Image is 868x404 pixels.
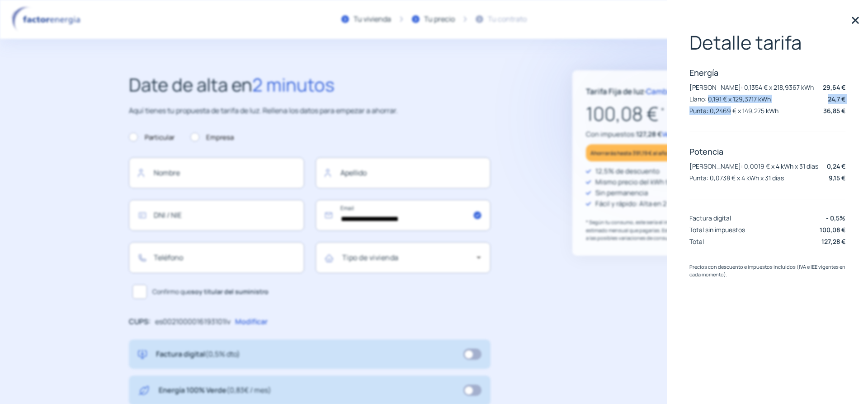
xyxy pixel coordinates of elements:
[689,106,778,115] p: Punta: 0,2469 € x 149,275 kWh
[823,106,845,115] p: 36,85 €
[354,14,391,25] div: Tu vivienda
[646,86,677,96] span: Cambiar
[155,316,231,328] p: es0021000016193101lv
[595,198,694,209] p: Fácil y rápido: Alta en 2 minutos
[636,129,662,139] span: 127,28 €
[595,188,648,198] p: Sin permanencia
[828,94,845,104] p: 24,7 €
[586,129,726,140] p: Con impuestos:
[129,105,491,117] p: Aquí tienes tu propuesta de tarifa de luz. Rellena los datos para empezar a ahorrar.
[191,287,269,296] b: soy titular del suministro
[129,70,491,99] h2: Date de alta en
[488,14,527,25] div: Tu contrato
[129,316,151,328] p: CUPS:
[226,385,271,395] span: (0,83€ / mes)
[689,214,731,222] p: Factura digital
[689,162,818,170] p: [PERSON_NAME]: 0,0019 € x 4 kWh x 31 dias
[689,67,845,78] p: Energía
[689,146,845,157] p: Potencia
[138,349,147,360] img: digital-invoice.svg
[689,95,771,103] p: Llano: 0,191 € x 129,3717 kWh
[595,177,701,188] p: Mismo precio del kWh todo el año
[235,316,268,328] p: Modificar
[159,385,271,396] p: Energía 100% Verde
[129,132,175,143] label: Particular
[595,166,660,177] p: 12,5% de descuento
[590,148,668,158] p: Ahorrarás hasta 391,19 € al año
[823,83,845,92] p: 29,64 €
[9,6,86,32] img: logo factor
[156,349,240,360] p: Factura digital
[821,237,845,246] p: 127,28 €
[424,14,455,25] div: Tu precio
[827,161,845,171] p: 0,24 €
[252,72,335,97] span: 2 minutos
[138,385,150,396] img: energy-green.svg
[586,85,677,97] p: Tarifa Fija de luz ·
[689,32,845,53] p: Detalle tarifa
[342,252,399,262] mat-label: Tipo de vivienda
[689,225,745,234] p: Total sin impuestos
[689,237,704,246] p: Total
[586,218,726,242] p: * Según tu consumo, este sería el importe promedio estimado mensual que pagarías. Este importe qu...
[190,132,234,143] label: Empresa
[152,287,269,297] span: Confirmo que
[689,83,814,92] p: [PERSON_NAME]: 0,1354 € x 218,9367 kWh
[829,173,845,183] p: 9,15 €
[689,174,784,182] p: Punta: 0,0738 € x 4 kWh x 31 dias
[205,349,240,359] span: (0,5% dto)
[820,225,845,234] p: 100,08 €
[662,129,696,139] span: Ver detalle
[826,213,845,223] p: - 0,5%
[689,263,845,279] p: Precios con descuento e impuestos incluidos (IVA e IEE vigentes en cada momento).
[586,99,726,129] p: 100,08 €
